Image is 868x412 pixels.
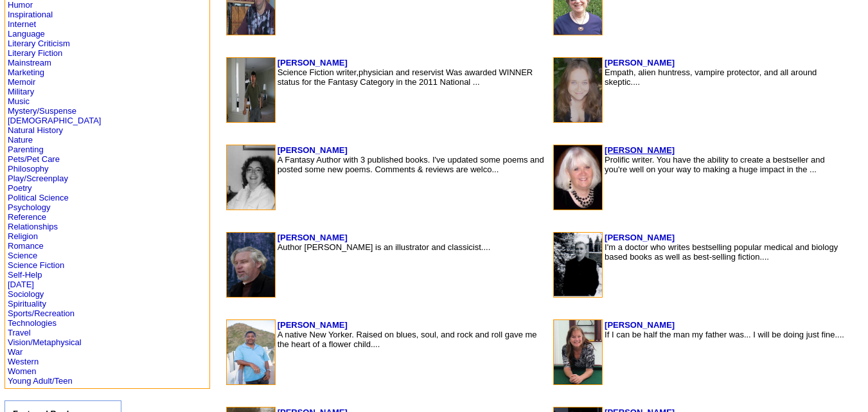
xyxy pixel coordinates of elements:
a: Internet [8,19,36,29]
a: [PERSON_NAME] [278,145,348,155]
font: Author [PERSON_NAME] is an illustrator and classicist.... [278,242,491,252]
a: Music [8,96,30,106]
img: 187399.jpg [227,320,275,384]
a: Psychology [8,202,50,212]
a: Marketing [8,67,44,77]
a: Self-Help [8,270,42,280]
a: Sociology [8,289,44,299]
a: [DATE] [8,280,34,289]
font: Science Fiction writer,physician and reservist Was awarded WINNER status for the Fantasy Category... [278,67,533,87]
a: Vision/Metaphysical [8,337,82,347]
a: Play/Screenplay [8,174,68,183]
a: Science [8,251,37,260]
a: Religion [8,231,38,241]
a: Spirituality [8,299,46,309]
a: Reference [8,212,46,222]
a: Mystery/Suspense [8,106,76,116]
a: Language [8,29,45,39]
a: Science Fiction [8,260,64,270]
a: Memoir [8,77,35,87]
font: I'm a doctor who writes bestselling popular medical and biology based books as well as best-selli... [605,242,838,262]
font: Empath, alien huntress, vampire protector, and all around skeptic.... [605,67,817,87]
font: Prolific writer. You have the ability to create a bestseller and you're well on your way to makin... [605,155,825,174]
a: [PERSON_NAME] [605,58,675,67]
a: Political Science [8,193,69,202]
a: [PERSON_NAME] [605,233,675,242]
a: Parenting [8,145,44,154]
a: Sports/Recreation [8,309,75,318]
a: [PERSON_NAME] [278,320,348,330]
img: 76183.JPG [227,233,275,297]
a: Romance [8,241,44,251]
a: Inspirational [8,10,53,19]
a: Philosophy [8,164,49,174]
font: A Fantasy Author with 3 published books. I've updated some poems and posted some new poems. Comme... [278,155,544,174]
img: 227896.jpg [554,58,602,122]
a: Military [8,87,34,96]
a: Young Adult/Teen [8,376,73,386]
a: Poetry [8,183,32,193]
img: 193876.jpg [554,145,602,210]
a: War [8,347,22,357]
a: [PERSON_NAME] [605,145,675,155]
a: Literary Criticism [8,39,70,48]
a: Women [8,366,37,376]
img: 1761.jpg [227,145,275,210]
a: Literary Fiction [8,48,62,58]
a: [PERSON_NAME] [605,320,675,330]
a: Travel [8,328,31,337]
img: 106460.JPG [227,58,275,122]
font: A native New Yorker. Raised on blues, soul, and rock and roll gave me the heart of a flower child... [278,330,537,349]
a: [PERSON_NAME] [278,233,348,242]
a: Nature [8,135,33,145]
img: 25591.jpg [554,320,602,384]
a: Pets/Pet Care [8,154,60,164]
a: Relationships [8,222,58,231]
a: Technologies [8,318,57,328]
a: [PERSON_NAME] [278,58,348,67]
img: 57433.jpg [554,233,602,297]
a: [DEMOGRAPHIC_DATA] [8,116,101,125]
a: Natural History [8,125,63,135]
a: Mainstream [8,58,51,67]
a: Western [8,357,39,366]
font: If I can be half the man my father was... I will be doing just fine.... [605,330,844,339]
